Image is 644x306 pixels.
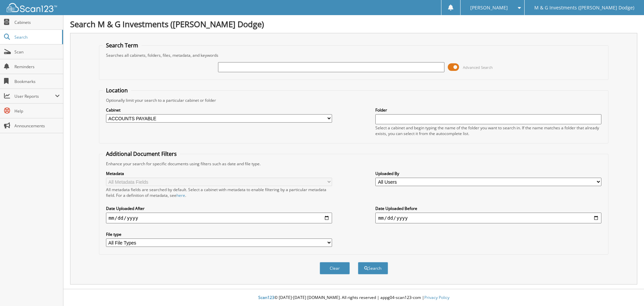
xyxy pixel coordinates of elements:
label: Uploaded By [375,171,601,176]
span: Reminders [14,64,60,70]
a: here [176,192,185,198]
div: Optionally limit your search to a particular cabinet or folder [103,97,605,103]
span: User Reports [14,93,55,99]
div: Enhance your search for specific documents using filters such as date and file type. [103,161,605,167]
label: Folder [375,107,601,113]
legend: Additional Document Filters [103,150,180,158]
legend: Search Term [103,42,142,49]
input: end [375,213,601,223]
iframe: Chat Widget [610,274,644,306]
label: Cabinet [106,107,332,113]
label: Metadata [106,171,332,176]
legend: Location [103,87,131,94]
span: Scan [14,49,60,55]
label: File type [106,231,332,237]
img: scan123-logo-white.svg [7,3,57,12]
span: Announcements [14,123,60,129]
label: Date Uploaded After [106,206,332,211]
span: Help [14,108,60,114]
h1: Search M & G Investments ([PERSON_NAME] Dodge) [70,18,637,30]
label: Date Uploaded Before [375,206,601,211]
a: Privacy Policy [424,295,449,300]
button: Search [358,262,388,274]
span: Advanced Search [463,65,493,70]
div: Searches all cabinets, folders, files, metadata, and keywords [103,52,605,58]
div: Select a cabinet and begin typing the name of the folder you want to search in. If the name match... [375,125,601,136]
span: [PERSON_NAME] [470,6,508,10]
span: Bookmarks [14,79,60,84]
span: Search [14,34,59,40]
span: M & G Investments ([PERSON_NAME] Dodge) [534,6,634,10]
span: Scan123 [258,295,274,300]
div: © [DATE]-[DATE] [DOMAIN_NAME]. All rights reserved | appg04-scan123-com | [63,290,644,306]
input: start [106,213,332,223]
button: Clear [320,262,350,274]
div: All metadata fields are searched by default. Select a cabinet with metadata to enable filtering b... [106,187,332,198]
span: Cabinets [14,19,60,25]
